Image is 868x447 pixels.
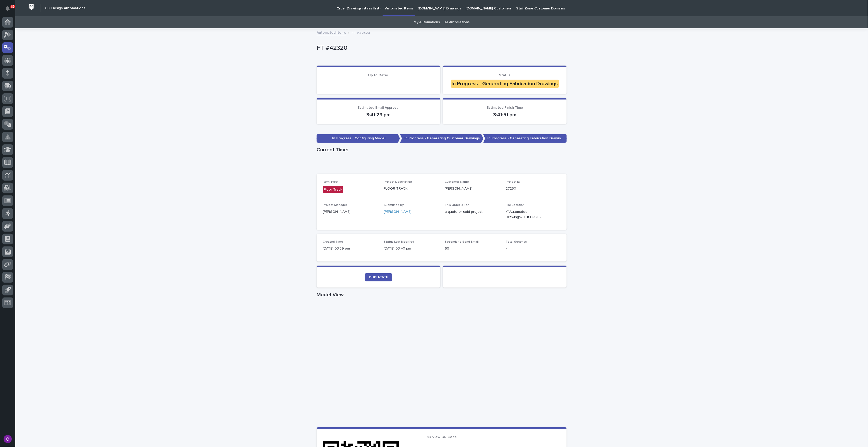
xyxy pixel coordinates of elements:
[2,3,13,14] button: Notifications
[445,180,469,183] span: Customer Name
[445,246,500,251] p: 69
[445,209,500,215] p: a quote or sold project
[506,209,548,220] : Y:\Automated Drawings\FT #42320\
[317,155,567,174] iframe: Current Time:
[384,246,439,251] p: [DATE] 03:40 pm
[400,134,483,143] p: In Progress - Generating Customer Drawings
[369,276,388,279] span: DUPLICATE
[506,186,561,191] p: 27250
[384,186,439,191] p: FLOOR TRACK
[449,112,561,118] p: 3:41:51 pm
[317,29,346,35] a: Automated Items
[352,30,370,35] p: FT #42320
[384,180,412,183] span: Project Description
[445,204,471,207] span: This Order is For...
[317,300,567,427] iframe: Model View
[323,240,343,243] span: Created Time
[323,209,378,215] p: [PERSON_NAME]
[444,16,469,28] a: All Automations
[506,204,525,207] span: File Location
[323,186,343,193] div: Floor Track
[323,180,338,183] span: Item Type
[323,112,434,118] p: 3:41:29 pm
[445,186,500,191] p: [PERSON_NAME]
[323,246,378,251] p: [DATE] 03:39 pm
[2,434,13,444] button: users-avatar
[427,435,457,439] span: 3D View QR Code
[384,240,414,243] span: Status Last Modified
[499,73,511,77] span: Status
[506,180,520,183] span: Project ID
[384,209,412,215] a: [PERSON_NAME]
[317,292,567,298] h1: Model View
[317,134,400,143] p: In Progress - Configuring Model
[483,134,567,143] p: In Progress - Generating Fabrication Drawings
[365,273,392,281] a: DUPLICATE
[323,81,434,87] p: -
[414,16,440,28] a: My Automations
[368,73,389,77] span: Up to Date?
[27,2,36,12] img: Workspace Logo
[11,5,15,8] p: 89
[445,240,479,243] span: Seconds to Send Email
[323,204,347,207] span: Project Manager
[384,204,404,207] span: Submitted By
[506,240,527,243] span: Total Seconds
[358,106,400,109] span: Estimated Email Approval
[6,6,13,14] div: Notifications89
[487,106,523,109] span: Estimated Finish Time
[506,246,561,251] p: -
[317,147,567,153] h1: Current Time:
[45,6,85,10] h2: 03. Design Automations
[317,44,565,52] p: FT #42320
[451,80,559,88] div: In Progress - Generating Fabrication Drawings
